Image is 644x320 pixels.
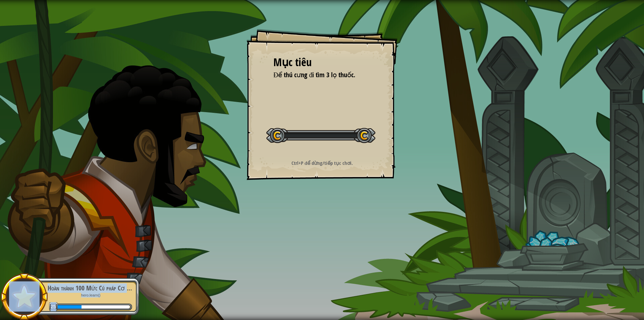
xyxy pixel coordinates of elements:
[9,281,40,311] img: default.png
[49,302,58,311] span: 25
[273,55,371,70] div: Mục tiêu
[273,70,355,79] span: Để thú cưng đi tìm 3 lọ thuốc.
[265,70,369,80] li: Để thú cưng đi tìm 3 lọ thuốc.
[48,293,132,298] p: hero.learn()
[291,159,353,167] strong: Ctrl+P để dừng/tiếp tục chơi.
[48,283,132,293] div: Hoàn thành 100 Mức Cú pháp Cơ bản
